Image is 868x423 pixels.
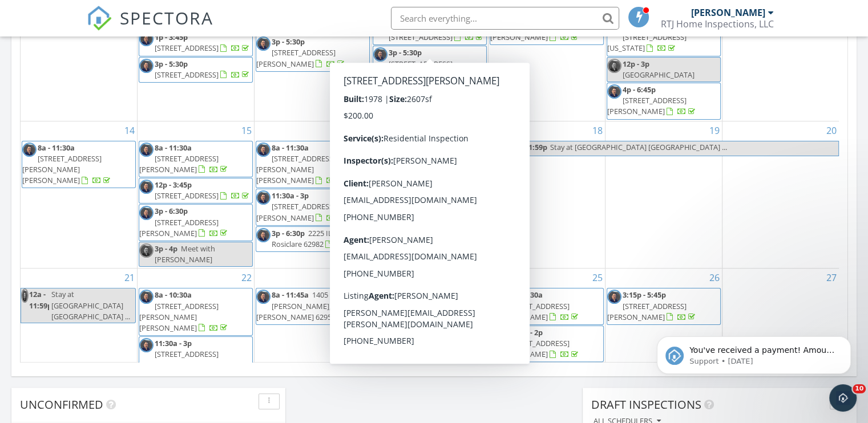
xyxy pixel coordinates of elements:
[607,84,621,99] img: jo.jpg
[50,33,196,167] span: You've received a payment! Amount $100.00 Fee $3.05 Net $96.95 Transaction # pi_3SCKsDK7snlDGpRF1...
[139,338,229,381] a: 11:30a - 3p [STREET_ADDRESS][PERSON_NAME][PERSON_NAME]
[389,32,453,42] span: [STREET_ADDRESS]
[506,290,543,300] span: 8a - 10:30a
[373,46,487,83] a: 3p - 5:30p [STREET_ADDRESS][PERSON_NAME]
[139,206,229,238] a: 3p - 6:30p [STREET_ADDRESS][PERSON_NAME]
[605,121,722,269] td: Go to September 19, 2025
[29,288,49,323] span: 12a - 11:59p
[373,47,463,79] a: 3p - 5:30p [STREET_ADDRESS][PERSON_NAME]
[155,180,251,201] a: 12p - 3:45p [STREET_ADDRESS]
[272,36,305,47] span: 3p - 5:30p
[138,121,255,269] td: Go to September 15, 2025
[139,153,219,174] span: [STREET_ADDRESS][PERSON_NAME]
[488,121,605,269] td: Go to September 18, 2025
[256,290,336,322] span: 1405 [PERSON_NAME], [PERSON_NAME] 62959
[139,290,154,304] img: jo.jpg
[490,141,504,156] img: jo.jpg
[824,269,839,287] a: Go to September 27, 2025
[22,153,102,185] span: [STREET_ADDRESS][PERSON_NAME][PERSON_NAME]
[256,190,271,205] img: jo.jpg
[391,7,619,30] input: Search everything...
[272,190,309,201] span: 11:30a - 3p
[272,228,356,249] a: 3p - 6:30p 2225 IL-34, Rosiclare 62982
[373,143,387,157] img: jo.jpg
[607,290,697,322] a: 3:15p - 5:45p [STREET_ADDRESS][PERSON_NAME]
[22,141,136,189] a: 8a - 11:30a [STREET_ADDRESS][PERSON_NAME][PERSON_NAME]
[373,288,487,314] a: 12:30p - 2:30p [STREET_ADDRESS]
[607,290,621,304] img: jo.jpg
[256,143,346,186] a: 8a - 11:30a [STREET_ADDRESS][PERSON_NAME][PERSON_NAME]
[591,397,701,412] span: Draft Inspections
[139,290,229,333] a: 8a - 10:30a [STREET_ADDRESS][PERSON_NAME][PERSON_NAME]
[661,18,774,30] div: RTJ Home Inspections, LLC
[272,228,305,238] span: 3p - 6:30p
[272,143,309,153] span: 8a - 11:30a
[490,301,570,322] span: [STREET_ADDRESS][PERSON_NAME]
[607,95,687,116] span: [STREET_ADDRESS][PERSON_NAME]
[21,269,138,385] td: Go to September 21, 2025
[155,206,188,216] span: 3p - 6:30p
[722,269,839,385] td: Go to September 27, 2025
[20,397,103,412] span: Unconfirmed
[707,269,722,287] a: Go to September 26, 2025
[255,269,372,385] td: Go to September 23, 2025
[256,201,336,222] span: [STREET_ADDRESS][PERSON_NAME]
[155,59,188,69] span: 3p - 5:30p
[239,121,254,140] a: Go to September 15, 2025
[139,59,154,73] img: jo.jpg
[139,57,253,83] a: 3p - 5:30p [STREET_ADDRESS]
[607,19,721,56] a: 11:30a - 2p [STREET_ADDRESS][US_STATE]
[590,121,605,140] a: Go to September 18, 2025
[506,141,548,156] span: 12a - 11:59p
[155,338,192,348] span: 11:30a - 3p
[256,36,346,68] a: 3p - 5:30p [STREET_ADDRESS][PERSON_NAME]
[372,269,488,385] td: Go to September 24, 2025
[256,141,370,189] a: 8a - 11:30a [STREET_ADDRESS][PERSON_NAME][PERSON_NAME]
[256,228,271,242] img: jo.jpg
[473,269,488,287] a: Go to September 24, 2025
[256,288,370,325] a: 8a - 11:45a 1405 [PERSON_NAME], [PERSON_NAME] 62959
[607,84,697,116] a: 4p - 6:45p [STREET_ADDRESS][PERSON_NAME]
[155,32,251,53] a: 1p - 3:45p [STREET_ADDRESS]
[272,290,309,300] span: 8a - 11:45a
[120,6,213,30] span: SPECTORA
[389,143,432,153] span: 8:30a - 9:30a
[21,288,29,303] img: jo.jpg
[490,326,604,363] a: 11:30a - 2p [STREET_ADDRESS][PERSON_NAME]
[373,290,387,304] img: jo.jpg
[389,47,422,58] span: 3p - 5:30p
[256,36,271,51] img: jo.jpg
[256,143,271,157] img: jo.jpg
[155,243,177,254] span: 3p - 4p
[256,47,336,68] span: [STREET_ADDRESS][PERSON_NAME]
[707,121,722,140] a: Go to September 19, 2025
[623,290,666,300] span: 3:15p - 5:45p
[691,7,765,18] div: [PERSON_NAME]
[490,338,570,359] span: [STREET_ADDRESS][PERSON_NAME]
[139,336,253,384] a: 11:30a - 3p [STREET_ADDRESS][PERSON_NAME][PERSON_NAME]
[87,6,112,31] img: The Best Home Inspection Software - Spectora
[590,269,605,287] a: Go to September 25, 2025
[139,143,229,174] a: 8a - 11:30a [STREET_ADDRESS][PERSON_NAME]
[722,121,839,269] td: Go to September 20, 2025
[239,269,254,287] a: Go to September 22, 2025
[139,288,253,336] a: 8a - 10:30a [STREET_ADDRESS][PERSON_NAME][PERSON_NAME]
[139,349,219,381] span: [STREET_ADDRESS][PERSON_NAME][PERSON_NAME]
[122,121,137,140] a: Go to September 14, 2025
[155,180,192,190] span: 12p - 3:45p
[389,290,485,311] a: 12:30p - 2:30p [STREET_ADDRESS]
[373,47,387,62] img: jo.jpg
[21,121,138,269] td: Go to September 14, 2025
[605,269,722,385] td: Go to September 26, 2025
[490,288,604,325] a: 8a - 10:30a [STREET_ADDRESS][PERSON_NAME]
[272,228,344,249] span: 2225 IL-34, Rosiclare 62982
[122,269,137,287] a: Go to September 21, 2025
[256,226,370,252] a: 3p - 6:30p 2225 IL-34, Rosiclare 62982
[550,142,727,152] span: Stay at [GEOGRAPHIC_DATA] [GEOGRAPHIC_DATA] ...
[139,180,154,194] img: jo.jpg
[372,121,488,269] td: Go to September 17, 2025
[139,243,154,258] img: jo.jpg
[155,70,219,80] span: [STREET_ADDRESS]
[87,15,213,39] a: SPECTORA
[607,59,621,73] img: jo.jpg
